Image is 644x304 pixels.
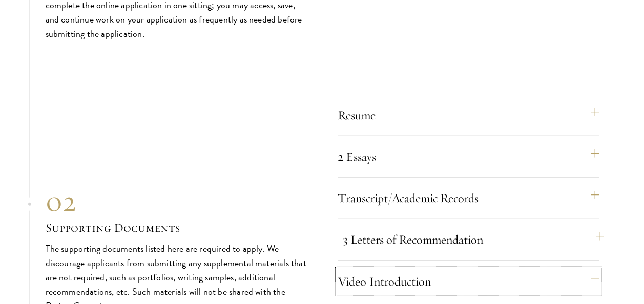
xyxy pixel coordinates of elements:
[46,183,307,219] div: 02
[46,219,307,236] h3: Supporting Documents
[338,186,599,210] button: Transcript/Academic Records
[338,269,599,294] button: Video Introduction
[343,227,604,252] button: 3 Letters of Recommendation
[338,144,599,169] button: 2 Essays
[338,103,599,127] button: Resume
